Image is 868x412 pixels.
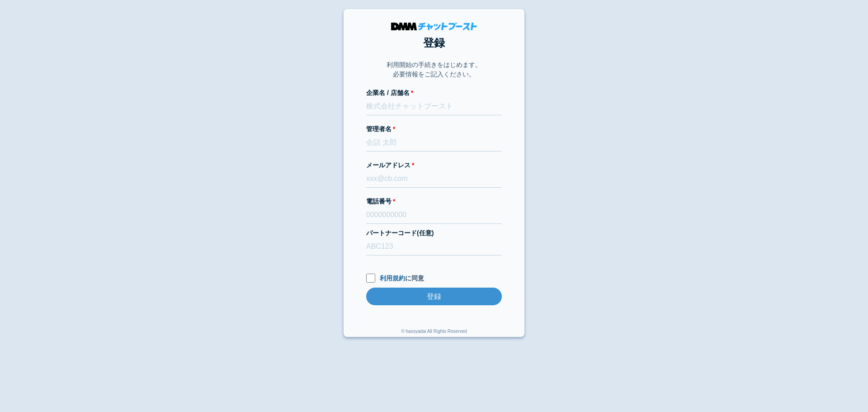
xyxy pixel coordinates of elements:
input: ABC123 [366,238,502,256]
label: メールアドレス [366,161,502,170]
img: DMMチャットブースト [391,23,477,30]
label: パートナーコード(任意) [366,228,502,238]
input: 0000000000 [366,206,502,224]
label: 企業名 / 店舗名 [366,88,502,98]
input: 会話 太郎 [366,134,502,152]
a: 利用規約 [380,275,405,282]
div: © hassyadai All Rights Reserved [401,328,467,337]
input: 利用規約に同意 [366,274,375,283]
label: 電話番号 [366,197,502,206]
label: 管理者名 [366,124,502,134]
input: 登録 [366,288,502,305]
input: 株式会社チャットブースト [366,98,502,115]
p: 利用開始の手続きをはじめます。 必要情報をご記入ください。 [387,60,481,79]
label: に同意 [366,274,502,283]
input: xxx@cb.com [366,170,502,188]
h1: 登録 [366,35,502,51]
